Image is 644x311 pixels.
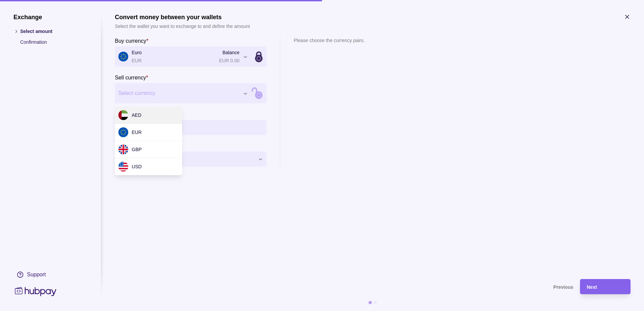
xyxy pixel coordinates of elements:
img: ae [118,110,128,120]
img: gb [118,144,128,154]
img: eu [118,127,128,137]
span: AED [132,112,141,118]
span: GBP [132,147,142,152]
img: us [118,162,128,172]
span: USD [132,164,142,169]
span: EUR [132,130,142,135]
